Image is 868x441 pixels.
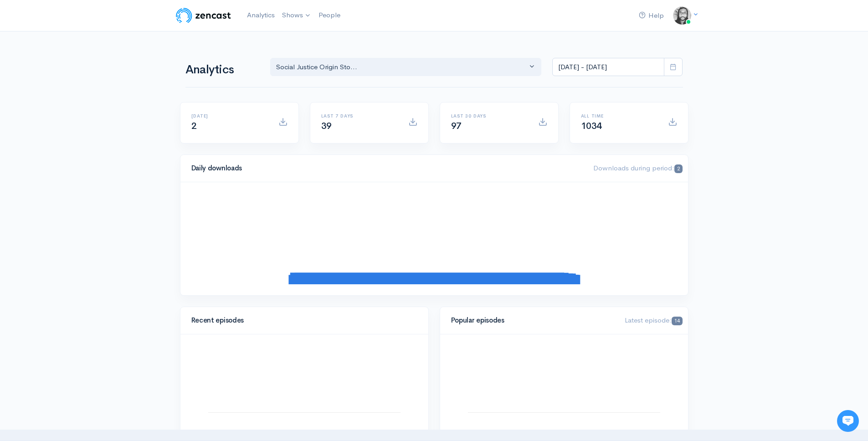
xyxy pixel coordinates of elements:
[191,317,412,324] h4: Recent episodes
[14,121,168,139] button: New conversation
[270,58,542,77] button: Social Justice Origin Sto...
[321,120,332,132] span: 39
[14,44,169,59] h1: Hi 👋
[175,6,232,25] img: ZenCast Logo
[672,317,682,325] span: 14
[552,58,664,77] input: analytics date range selector
[673,6,691,25] img: ...
[321,113,397,118] h6: Last 7 days
[185,63,259,77] h1: Analytics
[191,164,583,172] h4: Daily downloads
[278,5,315,26] a: Shows
[191,113,267,118] h6: [DATE]
[243,5,278,25] a: Analytics
[581,120,602,132] span: 1034
[451,317,614,324] h4: Popular episodes
[451,120,462,132] span: 97
[625,316,682,324] span: Latest episode:
[593,164,682,172] span: Downloads during period:
[191,345,417,436] svg: A chart.
[451,345,677,436] svg: A chart.
[315,5,344,25] a: People
[276,62,528,72] div: Social Justice Origin Sto...
[191,193,677,284] svg: A chart.
[26,171,163,190] input: Search articles
[191,120,197,132] span: 2
[635,6,668,26] a: Help
[59,126,109,133] span: New conversation
[674,164,682,173] span: 2
[837,410,859,432] iframe: gist-messenger-bubble-iframe
[451,113,527,118] h6: Last 30 days
[14,61,169,104] h2: Just let us know if you need anything and we'll be happy to help! 🙂
[12,156,170,167] p: Find an answer quickly
[581,113,657,118] h6: All time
